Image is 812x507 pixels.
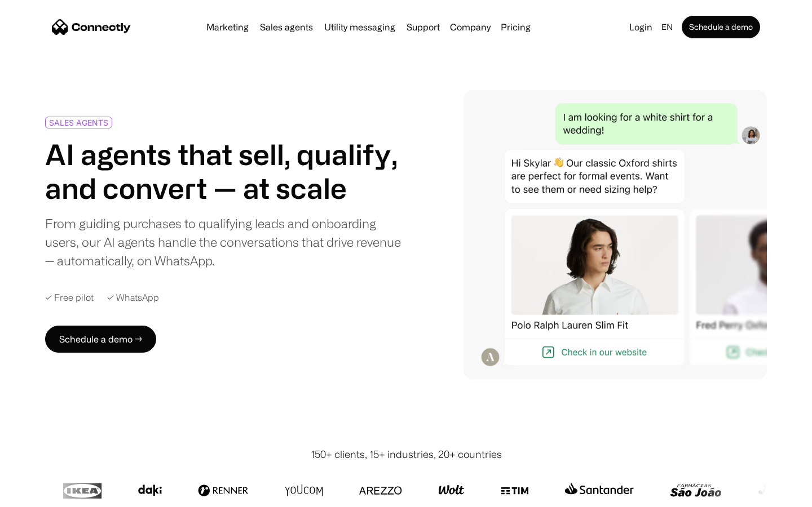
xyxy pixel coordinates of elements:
[45,137,401,205] h1: AI agents that sell, qualify, and convert — at scale
[23,487,68,503] ul: Language list
[107,292,159,303] div: ✓ WhatsApp
[45,326,156,353] a: Schedule a demo →
[49,118,108,127] div: SALES AGENTS
[402,23,444,32] a: Support
[496,23,535,32] a: Pricing
[11,486,68,503] aside: Language selected: English
[255,23,317,32] a: Sales agents
[311,447,502,462] div: 150+ clients, 15+ industries, 20+ countries
[45,214,401,270] div: From guiding purchases to qualifying leads and onboarding users, our AI agents handle the convers...
[682,16,760,38] a: Schedule a demo
[450,19,491,35] div: Company
[45,292,94,303] div: ✓ Free pilot
[202,23,253,32] a: Marketing
[661,19,673,35] div: en
[320,23,400,32] a: Utility messaging
[625,19,657,35] a: Login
